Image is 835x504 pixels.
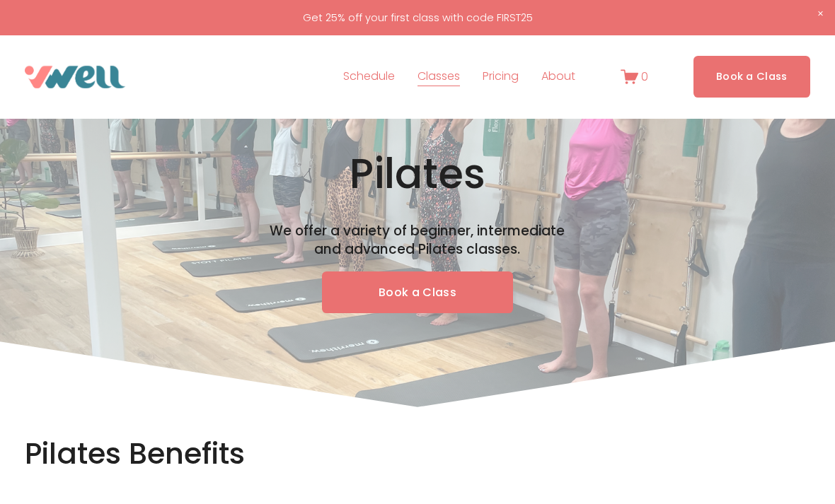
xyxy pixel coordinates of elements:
[621,68,649,86] a: 0 items in cart
[541,66,575,88] a: folder dropdown
[124,148,710,199] h1: Pilates
[417,66,460,87] span: Classes
[322,271,512,313] a: Book a Class
[483,66,519,88] a: Pricing
[693,56,810,98] a: Book a Class
[343,66,395,88] a: Schedule
[541,66,575,87] span: About
[417,66,460,88] a: folder dropdown
[256,222,579,259] h4: We offer a variety of beginner, intermediate and advanced Pilates classes.
[641,69,648,85] span: 0
[25,66,125,88] img: VWell
[25,435,314,473] h2: Pilates Benefits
